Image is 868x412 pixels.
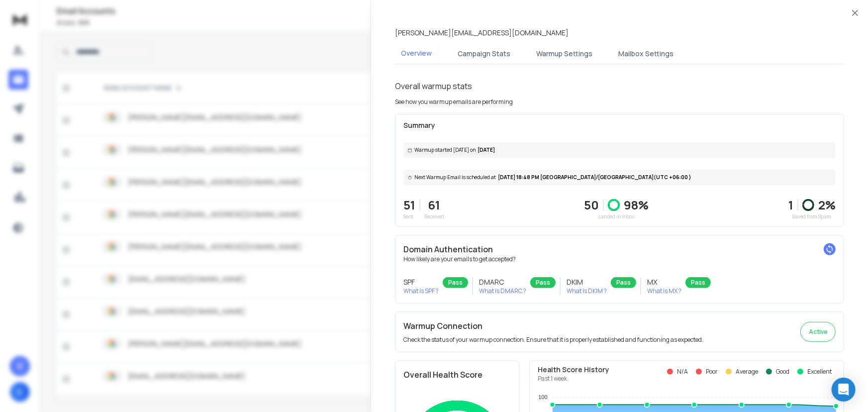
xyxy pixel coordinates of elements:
[538,365,609,375] p: Health Score History
[685,277,711,288] div: Pass
[403,287,439,295] p: What is SPF ?
[414,174,496,181] span: Next Warmup Email is scheduled at
[403,142,836,158] div: [DATE]
[403,277,439,287] h3: SPF
[395,28,569,38] p: [PERSON_NAME][EMAIL_ADDRESS][DOMAIN_NAME]
[403,120,836,130] p: Summary
[403,336,703,344] p: Check the status of your warmup connection. Ensure that it is properly established and functionin...
[403,320,703,332] h2: Warmup Connection
[403,255,836,263] p: How likely are your emails to get accepted?
[807,368,832,376] p: Excellent
[403,213,415,220] p: Sent
[479,287,526,295] p: What is DMARC ?
[403,197,415,213] p: 51
[832,378,856,402] div: Open Intercom Messenger
[584,197,599,213] p: 50
[424,213,444,220] p: Received
[706,368,718,376] p: Poor
[443,277,468,288] div: Pass
[677,368,688,376] p: N/A
[736,368,758,376] p: Average
[538,395,547,401] tspan: 100
[647,287,681,295] p: What is MX ?
[624,197,649,213] p: 98 %
[530,43,598,65] button: Warmup Settings
[567,287,607,295] p: What is DKIM ?
[776,368,789,376] p: Good
[414,146,476,154] span: Warmup started [DATE] on
[424,197,444,213] p: 61
[403,369,511,381] h2: Overall Health Score
[584,213,649,220] p: Landed in Inbox
[395,98,513,106] p: See how you warmup emails are performing
[800,322,836,342] button: Active
[530,277,556,288] div: Pass
[818,197,836,213] p: 2 %
[788,213,836,220] p: Saved from Spam
[479,277,526,287] h3: DMARC
[395,42,438,65] button: Overview
[403,170,836,185] div: [DATE] 18:48 PM [GEOGRAPHIC_DATA]/[GEOGRAPHIC_DATA] (UTC +06:00 )
[788,197,793,213] strong: 1
[538,375,609,383] p: Past 1 week
[612,43,679,65] button: Mailbox Settings
[403,243,836,255] h2: Domain Authentication
[395,80,472,92] h1: Overall warmup stats
[567,277,607,287] h3: DKIM
[452,43,516,65] button: Campaign Stats
[611,277,636,288] div: Pass
[647,277,681,287] h3: MX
